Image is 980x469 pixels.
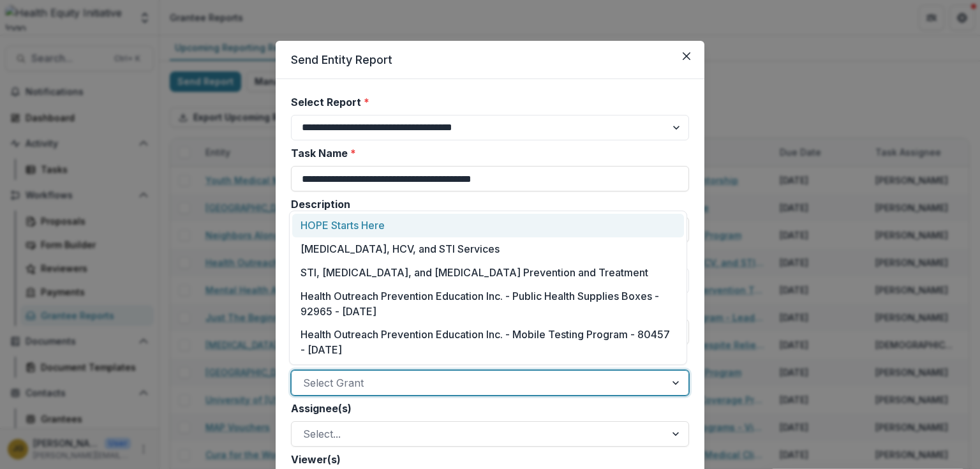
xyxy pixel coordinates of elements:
[291,145,681,161] label: Task Name
[292,284,684,323] div: Health Outreach Prevention Education Inc. - Public Health Supplies Boxes - 92965 - [DATE]
[291,94,681,110] label: Select Report
[292,214,684,237] div: HOPE Starts Here
[291,452,681,467] label: Viewer(s)
[292,323,684,362] div: Health Outreach Prevention Education Inc. - Mobile Testing Program - 80457 - [DATE]
[291,401,681,416] label: Assignee(s)
[676,46,697,66] button: Close
[291,197,681,212] label: Description
[292,237,684,261] div: [MEDICAL_DATA], HCV, and STI Services
[276,41,704,79] header: Send Entity Report
[292,260,684,284] div: STI, [MEDICAL_DATA], and [MEDICAL_DATA] Prevention and Treatment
